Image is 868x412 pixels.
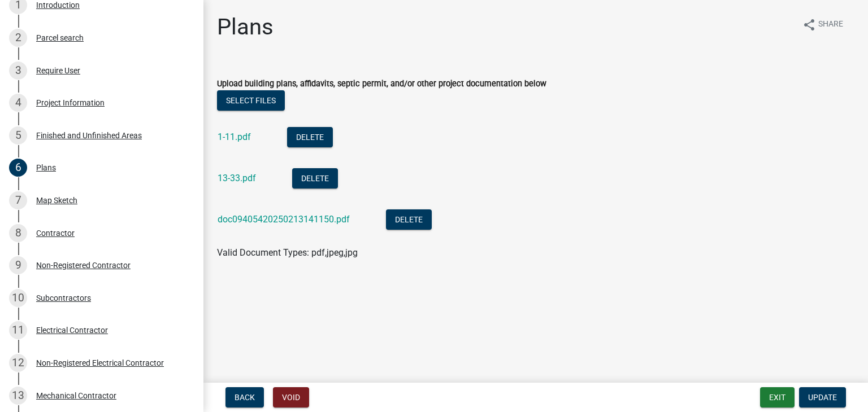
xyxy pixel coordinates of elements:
button: Select files [217,90,285,111]
div: Contractor [36,229,75,237]
div: Parcel search [36,34,84,42]
div: 11 [9,321,27,339]
button: Exit [760,387,795,407]
div: Non-Registered Contractor [36,261,131,269]
div: 13 [9,387,27,405]
div: 5 [9,126,27,144]
div: 4 [9,94,27,112]
div: Subcontractors [36,294,91,302]
div: Introduction [36,1,80,9]
a: 13-33.pdf [218,173,256,183]
wm-modal-confirm: Delete Document [287,133,333,143]
button: shareShare [793,14,852,36]
button: Update [799,387,846,407]
button: Delete [287,127,333,147]
h1: Plans [217,14,274,41]
div: Map Sketch [36,196,77,204]
div: Project Information [36,99,105,107]
wm-modal-confirm: Delete Document [386,215,432,226]
div: 10 [9,289,27,307]
label: Upload building plans, affidavits, septic permit, and/or other project documentation below [217,80,546,88]
div: 12 [9,354,27,372]
div: Plans [36,164,56,172]
div: 7 [9,191,27,209]
button: Delete [292,168,338,189]
wm-modal-confirm: Delete Document [292,174,338,185]
div: Electrical Contractor [36,326,108,334]
button: Void [273,387,309,407]
i: share [802,18,816,32]
span: Back [235,393,255,402]
span: Update [808,393,837,402]
div: 9 [9,256,27,274]
div: 6 [9,159,27,177]
a: doc09405420250213141150.pdf [218,214,350,225]
button: Back [225,387,264,407]
div: 8 [9,224,27,242]
span: Share [818,18,843,32]
button: Delete [386,209,432,230]
div: Finished and Unfinished Areas [36,132,142,139]
div: Non-Registered Electrical Contractor [36,359,164,367]
a: 1-11.pdf [218,132,251,142]
div: Mechanical Contractor [36,392,116,400]
span: Valid Document Types: pdf,jpeg,jpg [217,247,358,258]
div: 2 [9,29,27,47]
div: Require User [36,67,80,74]
div: 3 [9,62,27,80]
